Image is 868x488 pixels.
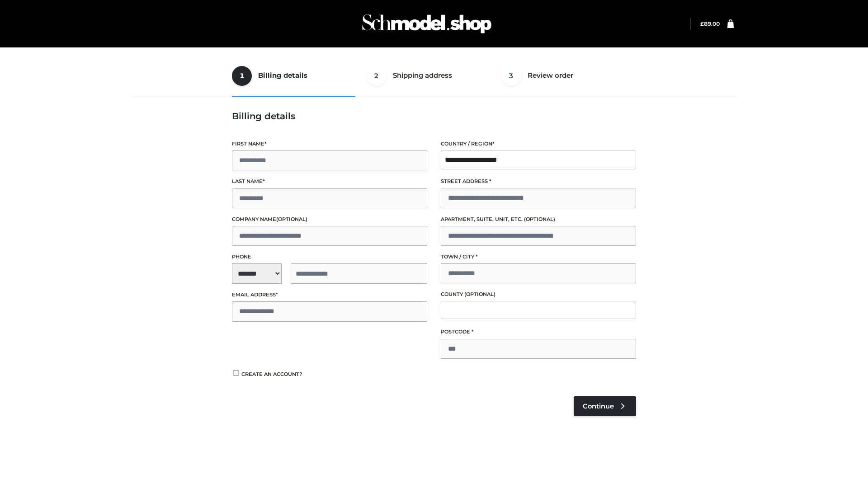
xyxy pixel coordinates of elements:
[441,140,636,148] label: Country / Region
[441,253,636,261] label: Town / City
[241,371,302,377] span: Create an account?
[441,290,636,299] label: County
[700,20,704,27] span: £
[441,215,636,224] label: Apartment, suite, unit, etc.
[583,402,614,410] span: Continue
[524,216,555,222] span: (optional)
[232,253,427,261] label: Phone
[232,215,427,224] label: Company name
[232,140,427,148] label: First name
[464,291,495,297] span: (optional)
[232,177,427,186] label: Last name
[232,291,427,299] label: Email address
[232,111,636,122] h3: Billing details
[700,20,720,27] a: £89.00
[232,370,240,376] input: Create an account?
[359,6,495,42] img: Schmodel Admin 964
[700,20,720,27] bdi: 89.00
[441,328,636,336] label: Postcode
[441,177,636,186] label: Street address
[276,216,307,222] span: (optional)
[574,396,636,416] a: Continue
